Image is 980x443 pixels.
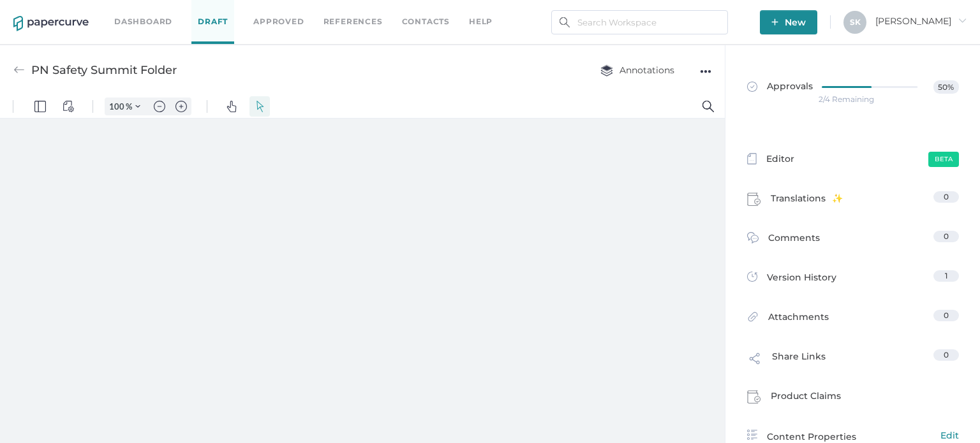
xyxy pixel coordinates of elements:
[747,82,757,92] img: approved-grey.341b8de9.svg
[747,311,759,326] img: attachments-icon.0dd0e375.svg
[944,231,949,241] span: 0
[226,6,237,17] img: default-pan.svg
[772,349,826,374] span: Share Links
[747,390,761,404] img: claims-icon.71597b81.svg
[760,10,817,34] button: New
[135,9,140,14] img: chevron.svg
[175,6,187,17] img: default-plus.svg
[944,192,949,201] span: 0
[13,16,89,31] img: papercurve-logo-colour.7244d18c.svg
[747,232,759,247] img: comment-icon.4fbda5a2.svg
[771,10,806,34] span: New
[747,231,959,251] a: Comments0
[700,62,711,80] div: ●●●
[702,6,714,17] img: default-magnifying-glass.svg
[698,1,718,22] button: Search
[126,6,132,17] span: %
[747,152,959,168] a: EditorBeta
[253,15,304,29] a: Approved
[944,350,949,359] span: 0
[128,3,148,20] button: Zoom Controls
[768,231,820,251] span: Comments
[747,349,959,374] a: Share Links0
[254,6,265,17] img: default-select.svg
[105,6,126,17] input: Set zoom
[766,152,794,168] span: Editor
[588,58,687,82] button: Annotations
[747,153,757,164] img: template-icon-grey.e69f4ded.svg
[58,1,78,22] button: View Controls
[469,15,493,29] div: help
[402,15,450,29] a: Contacts
[768,310,829,330] span: Attachments
[560,17,570,27] img: search.bf03fe8b.svg
[771,18,778,25] img: plus-white.e19ec114.svg
[13,64,25,76] img: back-arrow-grey.72011ae3.svg
[771,191,843,210] span: Translations
[600,64,674,76] span: Annotations
[171,3,191,20] button: Zoom in
[154,6,165,17] img: default-minus.svg
[958,16,967,25] i: arrow_right
[551,10,728,34] input: Search Workspace
[30,1,50,22] button: Panel
[63,6,74,17] img: default-viewcontrols.svg
[747,192,761,207] img: claims-icon.71597b81.svg
[945,271,947,280] span: 1
[221,1,242,22] button: Pan
[249,1,270,22] button: Select
[747,310,959,330] a: Attachments0
[600,64,613,76] img: annotation-layers.cc6d0e6b.svg
[323,15,383,29] a: References
[933,80,958,94] span: 50%
[34,6,46,17] img: default-leftsidepanel.svg
[875,15,967,27] span: [PERSON_NAME]
[944,310,949,320] span: 0
[747,430,757,440] img: content-properties-icon.34d20aed.svg
[767,270,836,288] span: Version History
[928,152,959,167] span: Beta
[771,389,841,408] span: Product Claims
[747,191,959,210] a: Translations0
[747,270,959,288] a: Version History1
[114,15,172,29] a: Dashboard
[747,351,762,370] img: share-link-icon.af96a55c.svg
[850,17,861,27] span: S K
[747,80,813,94] span: Approvals
[149,3,170,20] button: Zoom out
[739,68,967,117] a: Approvals50%
[940,428,959,442] span: Edit
[747,272,757,284] img: versions-icon.ee5af6b0.svg
[31,58,177,82] div: PN Safety Summit Folder
[747,389,959,408] a: Product Claims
